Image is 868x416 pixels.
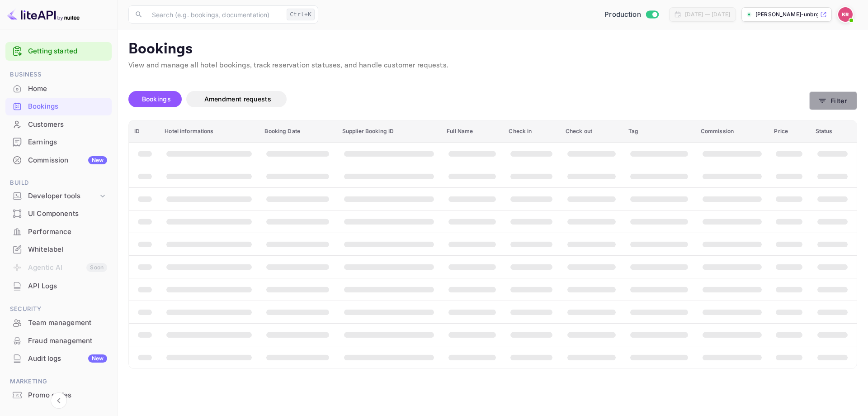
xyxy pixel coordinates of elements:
[809,91,857,110] button: Filter
[5,377,112,387] span: Marketing
[88,354,107,363] div: New
[5,350,112,367] a: Audit logsNew
[128,60,857,71] p: View and manage all hotel bookings, track reservation statuses, and handle customer requests.
[28,244,107,255] div: Whitelabel
[129,120,857,368] table: booking table
[28,101,107,112] div: Bookings
[142,95,171,103] span: Bookings
[5,134,112,151] div: Earnings
[88,156,107,164] div: New
[810,120,857,143] th: Status
[5,42,112,61] div: Getting started
[5,134,112,150] a: Earnings
[28,336,107,346] div: Fraud management
[5,178,112,188] span: Build
[560,120,623,143] th: Check out
[146,5,283,24] input: Search (e.g. bookings, documentation)
[5,223,112,241] div: Performance
[28,318,107,328] div: Team management
[28,227,107,237] div: Performance
[28,120,107,130] div: Customers
[5,314,112,331] a: Team management
[695,120,769,143] th: Commission
[685,10,730,19] div: [DATE] — [DATE]
[28,354,107,364] div: Audit logs
[5,70,112,80] span: Business
[5,188,112,204] div: Developer tools
[5,387,112,404] div: Promo codes
[755,10,818,19] p: [PERSON_NAME]-unbrg.[PERSON_NAME]...
[28,84,107,94] div: Home
[337,120,441,143] th: Supplier Booking ID
[28,281,107,292] div: API Logs
[5,277,112,295] div: API Logs
[5,314,112,332] div: Team management
[601,10,662,20] div: Switch to Sandbox mode
[5,304,112,314] span: Security
[5,241,112,258] a: Whitelabel
[51,392,67,409] button: Collapse navigation
[769,120,810,143] th: Price
[5,277,112,294] a: API Logs
[28,137,107,148] div: Earnings
[503,120,560,143] th: Check in
[128,40,857,58] p: Bookings
[5,152,112,168] a: CommissionNew
[5,152,112,169] div: CommissionNew
[204,95,271,103] span: Amendment requests
[838,7,853,22] img: Kobus Roux
[5,80,112,97] a: Home
[28,390,107,401] div: Promo codes
[5,116,112,133] a: Customers
[5,98,112,115] a: Bookings
[441,120,503,143] th: Full Name
[5,332,112,350] div: Fraud management
[159,120,259,143] th: Hotel informations
[5,350,112,368] div: Audit logsNew
[128,91,809,107] div: account-settings tabs
[28,209,107,219] div: UI Components
[5,332,112,349] a: Fraud management
[5,80,112,98] div: Home
[259,120,336,143] th: Booking Date
[623,120,695,143] th: Tag
[7,7,80,22] img: LiteAPI logo
[28,191,98,201] div: Developer tools
[5,223,112,240] a: Performance
[5,116,112,134] div: Customers
[604,10,641,20] span: Production
[287,9,315,20] div: Ctrl+K
[5,387,112,403] a: Promo codes
[5,98,112,115] div: Bookings
[5,241,112,258] div: Whitelabel
[129,120,159,143] th: ID
[28,46,107,57] a: Getting started
[5,205,112,222] a: UI Components
[5,205,112,223] div: UI Components
[28,155,107,166] div: Commission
